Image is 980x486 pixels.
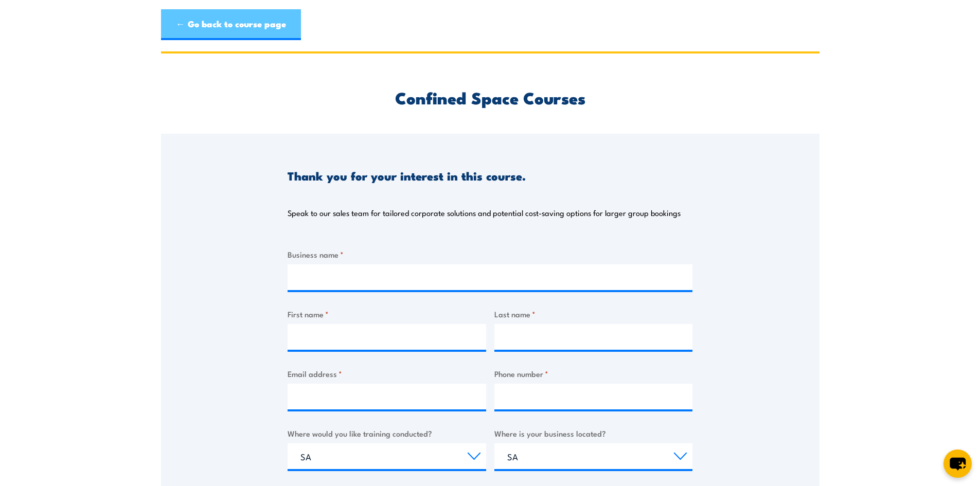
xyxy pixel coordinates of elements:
[288,308,486,320] label: First name
[943,449,972,478] button: chat-button
[288,90,692,104] h2: Confined Space Courses
[288,368,486,380] label: Email address
[288,248,692,260] label: Business name
[288,427,486,439] label: Where would you like training conducted?
[494,308,693,320] label: Last name
[494,368,693,380] label: Phone number
[288,208,681,218] p: Speak to our sales team for tailored corporate solutions and potential cost-saving options for la...
[161,9,301,40] a: ← Go back to course page
[288,170,526,182] h3: Thank you for your interest in this course.
[494,427,693,439] label: Where is your business located?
